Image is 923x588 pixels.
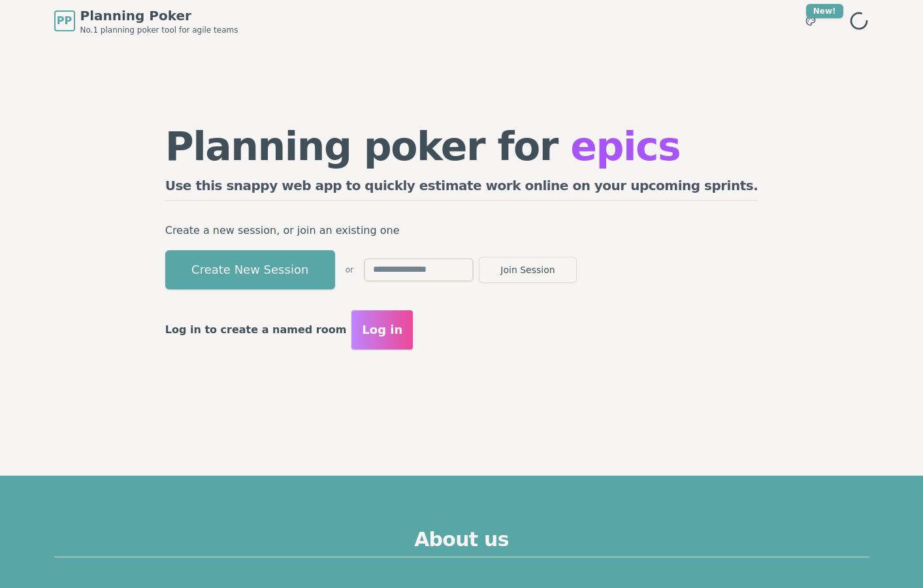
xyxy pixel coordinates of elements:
span: Planning Poker [80,7,238,25]
p: Create a new session, or join an existing one [165,221,758,240]
span: No.1 planning poker tool for agile teams [80,25,238,35]
span: epics [570,123,680,169]
span: Log in [362,321,402,339]
div: New! [806,4,843,18]
button: New! [799,9,822,33]
button: Log in [351,310,413,350]
h2: Use this snappy web app to quickly estimate work online on your upcoming sprints. [165,176,758,201]
p: Log in to create a named room [165,321,347,339]
h1: Planning poker for [165,127,758,166]
h2: About us [54,528,869,557]
button: Create New Session [165,250,335,289]
a: PPPlanning PokerNo.1 planning poker tool for agile teams [54,7,238,35]
span: PP [57,13,72,29]
span: or [346,265,353,275]
button: Join Session [479,257,577,283]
